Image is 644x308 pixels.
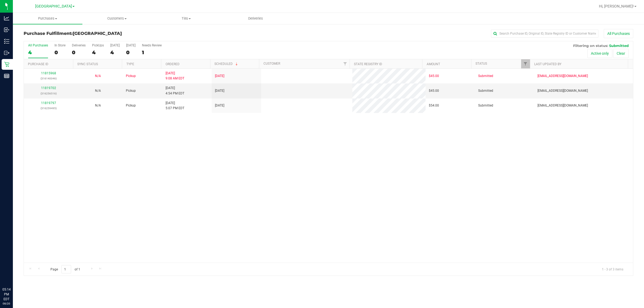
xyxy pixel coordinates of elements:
a: Status [475,62,487,65]
div: 4 [110,49,120,56]
button: N/A [95,88,101,93]
span: [GEOGRAPHIC_DATA] [73,31,122,36]
a: Type [126,62,134,66]
iframe: Resource center [5,265,21,281]
span: [EMAIL_ADDRESS][DOMAIN_NAME] [537,103,588,108]
a: Filter [341,59,350,68]
a: Last Updated By [534,62,561,66]
a: Purchases [13,13,82,24]
span: Page of 1 [46,265,85,273]
a: Amount [427,62,440,66]
inline-svg: Analytics [4,16,9,21]
span: [DATE] [215,103,224,108]
inline-svg: Inbound [4,27,9,32]
span: Not Applicable [95,89,101,93]
span: Deliveries [241,16,270,21]
inline-svg: Outbound [4,50,9,56]
div: 4 [28,49,48,56]
inline-svg: Retail [4,62,9,67]
div: PickUps [92,43,104,47]
div: 0 [126,49,136,56]
a: Scheduled [214,62,239,66]
a: Sync Status [77,62,98,66]
button: N/A [95,74,101,79]
span: Filtering on status: [573,43,608,48]
inline-svg: Reports [4,73,9,79]
span: $54.00 [429,103,439,108]
span: [GEOGRAPHIC_DATA] [35,4,72,9]
div: [DATE] [126,43,136,47]
span: $45.00 [429,74,439,79]
button: Active only [587,49,612,58]
div: All Purchases [28,43,48,47]
span: [EMAIL_ADDRESS][DOMAIN_NAME] [537,74,588,79]
p: (316259495) [27,106,70,111]
span: [EMAIL_ADDRESS][DOMAIN_NAME] [537,88,588,93]
div: 0 [54,49,65,56]
a: Customer [264,62,280,65]
div: Deliveries [72,43,86,47]
span: [DATE] 9:08 AM EDT [166,71,184,81]
span: Not Applicable [95,104,101,107]
a: Ordered [166,62,180,66]
a: Tills [152,13,221,24]
span: Tills [152,16,221,21]
span: Pickup [126,88,136,93]
button: All Purchases [604,29,633,38]
inline-svg: Inventory [4,39,9,44]
a: Deliveries [221,13,291,24]
a: Filter [521,59,530,68]
span: [DATE] 5:07 PM EDT [166,101,184,111]
h3: Purchase Fulfillment: [24,31,227,36]
span: Not Applicable [95,74,101,78]
div: [DATE] [110,43,120,47]
span: Pickup [126,74,136,79]
a: 11819797 [41,101,56,105]
a: Purchase ID [28,62,48,66]
span: Submitted [478,88,493,93]
span: Pickup [126,103,136,108]
span: Customers [83,16,152,21]
span: Hi, [PERSON_NAME]! [599,4,634,8]
span: $45.00 [429,88,439,93]
div: Needs Review [142,43,162,47]
span: Submitted [478,103,493,108]
span: Submitted [478,74,493,79]
button: Clear [613,49,629,58]
p: (316140046) [27,76,70,81]
a: Customers [82,13,152,24]
span: [DATE] 4:54 PM EDT [166,86,184,96]
div: In Store [54,43,65,47]
div: 1 [142,49,162,56]
span: [DATE] [215,88,224,93]
span: Purchases [13,16,82,21]
span: Submitted [609,43,629,48]
div: 4 [92,49,104,56]
input: Search Purchase ID, Original ID, State Registry ID or Customer Name... [491,30,598,38]
div: 0 [72,49,86,56]
p: (316256516) [27,91,70,96]
input: 1 [61,265,71,273]
span: [DATE] [215,74,224,79]
button: N/A [95,103,101,108]
p: 05:14 PM EDT [2,287,10,302]
a: 11819702 [41,86,56,90]
a: 11815968 [41,71,56,75]
span: 1 - 3 of 3 items [598,265,628,273]
p: 08/20 [2,302,10,306]
a: State Registry ID [354,62,382,66]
